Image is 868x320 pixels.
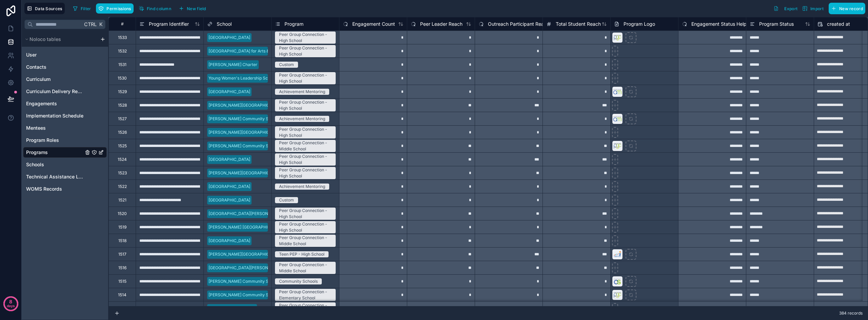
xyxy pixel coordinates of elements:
[279,289,332,301] div: Peer Group Connection - Elementary School
[279,126,332,138] div: Peer Group Connection - High School
[279,31,332,44] div: Peer Group Connection - High School
[118,62,126,67] div: 1531
[81,6,91,11] span: Filter
[810,6,824,11] span: Import
[279,167,332,179] div: Peer Group Connection - High School
[118,48,127,54] div: 1532
[209,75,300,81] div: Young Women's Leadership School of the Bronx
[279,262,332,274] div: Peer Group Connection - Middle School
[279,302,332,315] div: Peer Group Connection - Middle School
[279,89,325,95] div: Achievement Mentoring
[279,72,332,84] div: Peer Group Connection - High School
[217,21,232,27] span: School
[7,301,15,311] p: days
[118,143,127,149] div: 1525
[118,306,126,311] div: 1513
[209,170,283,176] div: [PERSON_NAME][GEOGRAPHIC_DATA]
[771,3,800,14] button: Export
[827,21,850,27] span: created at
[70,3,94,14] button: Filter
[284,21,303,27] span: Program
[279,235,332,247] div: Peer Group Connection - Middle School
[209,156,250,163] div: [GEOGRAPHIC_DATA]
[826,3,865,14] a: New record
[96,3,133,14] button: Permissions
[209,265,283,271] div: [GEOGRAPHIC_DATA][PERSON_NAME]
[624,21,655,27] span: Program Logo
[691,21,751,27] span: Engagement Status Helper
[209,62,257,68] div: [PERSON_NAME] Charter
[96,3,136,14] a: Permissions
[279,45,332,57] div: Peer Group Connection - High School
[279,116,325,122] div: Achievement Mentoring
[839,311,863,316] span: 384 records
[83,20,97,28] span: Ctrl
[839,6,863,11] span: New record
[118,292,126,298] div: 1514
[118,252,126,257] div: 1517
[488,21,549,27] span: Outreach Participant Reach
[187,6,206,11] span: New field
[279,153,332,166] div: Peer Group Connection - High School
[118,211,127,216] div: 1520
[209,102,283,108] div: [PERSON_NAME][GEOGRAPHIC_DATA]
[279,62,294,68] div: Custom
[209,305,256,312] div: [PERSON_NAME] School
[118,157,127,162] div: 1524
[759,21,794,27] span: Program Status
[118,116,127,122] div: 1527
[279,251,324,257] div: Teen PEP - High School
[118,76,127,81] div: 1530
[209,292,295,298] div: [PERSON_NAME] Community School (P.S. 15)
[136,3,174,14] button: Find column
[209,48,293,54] div: [GEOGRAPHIC_DATA] for Arts & Technology
[114,21,131,26] div: #
[209,238,250,244] div: [GEOGRAPHIC_DATA]
[279,221,332,233] div: Peer Group Connection - High School
[209,197,250,203] div: [GEOGRAPHIC_DATA]
[279,184,325,190] div: Achievement Mentoring
[24,3,65,14] button: Data Sources
[118,35,127,40] div: 1533
[209,278,295,284] div: [PERSON_NAME] Community School (P.S. 15)
[279,278,318,284] div: Community Schools
[118,170,127,176] div: 1523
[800,3,826,14] button: Import
[420,21,462,27] span: Peer Leader Reach
[147,6,171,11] span: Find column
[209,143,295,149] div: [PERSON_NAME] Community School (P.S. 15)
[118,130,127,135] div: 1526
[829,3,865,14] button: New record
[118,279,126,284] div: 1515
[279,140,332,152] div: Peer Group Connection - Middle School
[118,265,126,271] div: 1516
[209,184,250,190] div: [GEOGRAPHIC_DATA]
[209,116,295,122] div: [PERSON_NAME] Community School (P.S. 15)
[98,22,103,27] span: K
[149,21,189,27] span: Program Identifier
[118,89,127,94] div: 1529
[209,129,283,135] div: [PERSON_NAME][GEOGRAPHIC_DATA]
[118,225,126,230] div: 1519
[9,298,12,305] p: 8
[118,238,126,243] div: 1518
[209,224,284,230] div: [PERSON_NAME] [GEOGRAPHIC_DATA]
[279,197,294,203] div: Custom
[118,184,127,189] div: 1522
[176,3,209,14] button: New field
[35,6,62,11] span: Data Sources
[209,211,283,217] div: [GEOGRAPHIC_DATA][PERSON_NAME]
[784,6,797,11] span: Export
[279,208,332,220] div: Peer Group Connection - High School
[209,89,250,95] div: [GEOGRAPHIC_DATA]
[209,35,250,41] div: [GEOGRAPHIC_DATA]
[118,197,126,203] div: 1521
[352,21,395,27] span: Engagement Count
[106,6,131,11] span: Permissions
[556,21,601,27] span: Total Student Reach
[279,99,332,111] div: Peer Group Connection - High School
[118,103,127,108] div: 1528
[209,251,283,257] div: [PERSON_NAME][GEOGRAPHIC_DATA]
